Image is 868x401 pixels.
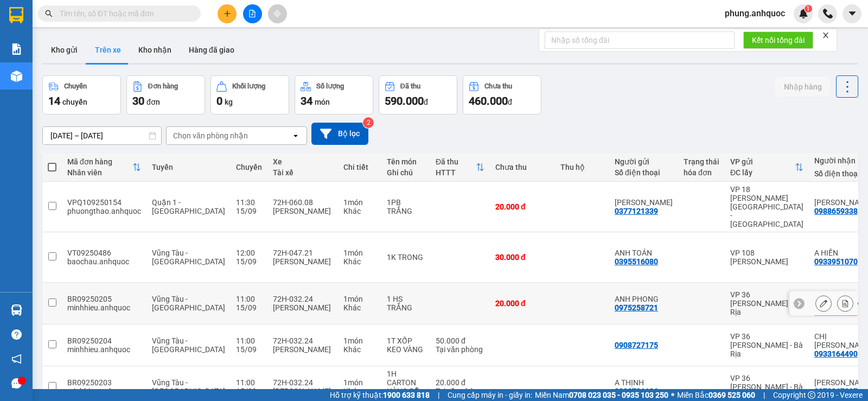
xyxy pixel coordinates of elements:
[823,9,833,18] img: phone-icon
[225,98,233,106] span: kg
[387,295,425,312] div: 1 HS TRẮNG
[725,153,809,182] th: Toggle SortBy
[67,257,141,266] div: baochau.anhquoc
[363,117,374,128] sup: 2
[436,157,476,166] div: Đã thu
[815,295,832,311] div: Sửa đơn hàng
[730,290,803,316] div: VP 36 [PERSON_NAME] - Bà Rịa
[387,370,425,387] div: 1H CARTON
[273,10,281,17] span: aim
[236,387,262,396] div: 15/09
[495,299,550,308] div: 20.000 đ
[236,303,262,312] div: 15/09
[301,94,312,107] span: 34
[752,34,805,46] span: Kết nối tổng đài
[67,157,132,166] div: Mã đơn hàng
[224,10,231,17] span: plus
[436,378,484,387] div: 20.000 đ
[316,82,344,90] div: Số lượng
[545,31,735,49] input: Nhập số tổng đài
[808,391,815,399] span: copyright
[730,157,795,166] div: VP gửi
[436,345,484,354] div: Tại văn phòng
[11,71,22,82] img: warehouse-icon
[730,249,803,266] div: VP 108 [PERSON_NAME]
[67,207,141,215] div: phuongthao.anhquoc
[315,98,330,106] span: món
[495,253,550,262] div: 30.000 đ
[273,157,333,166] div: Xe
[236,345,262,354] div: 15/09
[805,5,812,12] sup: 1
[42,75,121,114] button: Chuyến14chuyến
[64,82,87,90] div: Chuyến
[273,295,333,303] div: 72H-032.24
[273,387,333,396] div: [PERSON_NAME]
[243,4,262,23] button: file-add
[295,75,373,114] button: Số lượng34món
[615,295,673,303] div: ANH PHONG
[42,37,86,63] button: Kho gửi
[11,43,22,55] img: solution-icon
[152,163,225,171] div: Tuyến
[132,94,144,107] span: 30
[615,168,673,177] div: Số điện thoại
[387,157,425,166] div: Tên món
[218,4,237,23] button: plus
[484,82,512,90] div: Chưa thu
[448,389,532,401] span: Cung cấp máy in - giấy in:
[236,198,262,207] div: 11:30
[615,198,673,207] div: NHẬT MINH
[343,295,376,303] div: 1 món
[67,249,141,257] div: VT09250486
[210,75,289,114] button: Khối lượng0kg
[508,98,512,106] span: đ
[67,198,141,207] div: VPQ109250154
[615,387,658,396] div: 0902791196
[379,75,457,114] button: Đã thu590.000đ
[67,345,141,354] div: minhhieu.anhquoc
[232,82,265,90] div: Khối lượng
[236,249,262,257] div: 12:00
[495,163,550,171] div: Chưa thu
[495,202,550,211] div: 20.000 đ
[438,389,439,401] span: |
[424,98,428,106] span: đ
[248,10,256,17] span: file-add
[387,336,425,354] div: 1T XỐP KEO VÀNG
[67,168,132,177] div: Nhân viên
[273,207,333,215] div: [PERSON_NAME]
[67,387,141,396] div: minhhieu.anhquoc
[400,82,420,90] div: Đã thu
[236,378,262,387] div: 11:00
[152,336,225,354] span: Vũng Tàu - [GEOGRAPHIC_DATA]
[535,389,668,401] span: Miền Nam
[148,82,178,90] div: Đơn hàng
[311,123,368,145] button: Bộ lọc
[146,98,160,106] span: đơn
[387,168,425,177] div: Ghi chú
[743,31,813,49] button: Kết nối tổng đài
[684,157,719,166] div: Trạng thái
[273,198,333,207] div: 72H-060.08
[11,354,22,364] span: notification
[343,387,376,396] div: Khác
[180,37,243,63] button: Hàng đã giao
[236,163,262,171] div: Chuyến
[677,389,755,401] span: Miền Bắc
[385,94,424,107] span: 590.000
[814,349,858,358] div: 0933164490
[383,391,430,399] strong: 1900 633 818
[236,257,262,266] div: 15/09
[343,249,376,257] div: 1 món
[291,131,300,140] svg: open
[615,257,658,266] div: 0395516080
[67,303,141,312] div: minhhieu.anhquoc
[430,153,490,182] th: Toggle SortBy
[843,4,861,23] button: caret-down
[67,378,141,387] div: BR09250203
[60,8,188,20] input: Tìm tên, số ĐT hoặc mã đơn
[11,378,22,389] span: message
[436,336,484,345] div: 50.000 đ
[268,4,287,23] button: aim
